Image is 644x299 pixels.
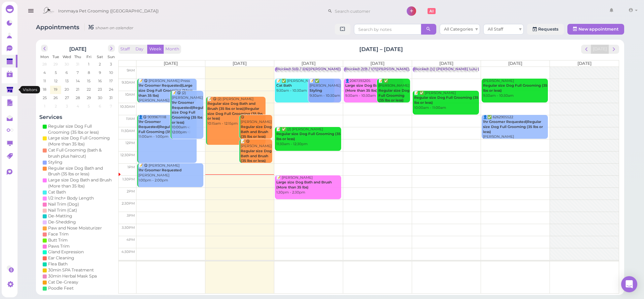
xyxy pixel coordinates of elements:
div: Ear Cleaning [48,255,74,261]
span: 11:30am [121,129,135,133]
button: New appointment [567,24,624,35]
span: 12pm [125,141,135,145]
span: 3 [65,103,69,109]
div: Styling [48,159,63,165]
span: 25 [42,95,47,101]
span: 7 [110,103,113,109]
span: 4 [76,103,80,109]
span: 6 [65,70,69,76]
div: 30min SPA Treatment [48,267,94,273]
b: 1hr Groomer Requested|Large size Dog Full Grooming (More than 35 lbs) [138,83,193,97]
span: 1 [88,61,90,67]
span: 29 [53,61,59,67]
div: Cat Bath [48,189,66,195]
span: 31 [76,61,80,67]
span: 21 [76,86,80,92]
button: Week [147,45,164,54]
b: Large size Dog Bath and Brush (More than 35 lbs) [276,180,332,189]
span: Fri [86,54,91,59]
div: 30min Herbal Mask Spa [48,273,97,279]
div: Visitors [20,86,40,93]
span: 27 [64,95,70,101]
div: 📝 ✅ (2) [PERSON_NAME] 11:30am - 12:30pm [276,127,341,147]
span: Tue [52,54,59,59]
button: prev [41,45,48,52]
span: 12 [53,78,58,84]
span: All Staff [488,27,503,32]
b: Regular size Dog Full Grooming (35 lbs or less) [276,132,340,141]
span: [DATE] [508,61,522,66]
span: 4 [43,70,47,76]
span: 13 [65,78,69,84]
span: 11am [126,117,135,121]
span: 2 [98,61,102,67]
span: 3 [110,61,113,67]
span: 14 [75,78,80,84]
span: 18 [42,86,47,92]
div: Gland Expression [48,249,84,255]
span: 30 [97,95,103,101]
span: 29 [86,95,92,101]
input: Search customer [332,6,398,16]
div: Paws Trim [48,243,70,249]
button: [DATE] [591,45,609,54]
span: 19 [53,86,58,92]
b: 1hr Groomer Requested|Regular size Dog Full Grooming (35 lbs or less) [483,120,543,134]
b: Regular size Dog Full Grooming (35 lbs or less) [483,83,547,93]
span: 1pm [127,165,135,169]
div: De-Shedding [48,219,76,225]
span: 17 [109,78,114,84]
span: Mon [41,54,49,59]
span: 2 [54,103,57,109]
span: 20 [64,86,70,92]
span: [DATE] [164,61,178,66]
div: Regular size Dog Bath and Brush (35 lbs or less) [48,165,113,177]
span: 5 [87,103,91,109]
span: 1:30pm [122,177,135,181]
div: Blocked: 5(6) / 3(6)[PERSON_NAME] • appointment [276,67,367,72]
div: Blocked: 2(9) / 1(7)[PERSON_NAME],[PERSON_NAME] • appointment [345,67,468,72]
span: All Categories [444,27,473,32]
a: Requests [527,24,564,35]
div: 📝 ✅ [PERSON_NAME] 9:30am - 10:30am [276,79,334,93]
span: Ironmaya Pet Grooming ([GEOGRAPHIC_DATA]) [58,2,159,20]
div: 😋 [PERSON_NAME] 11:00am - 12:00pm [240,115,272,149]
span: 4:30pm [121,250,135,254]
span: 9:30am [122,80,135,85]
div: Blocked: ()() [PERSON_NAME] Lulu [PERSON_NAME] • [PERSON_NAME] [414,67,545,72]
div: Large size Dog Bath and Brush (More than 35 lbs) [48,177,113,189]
span: 22 [86,86,92,92]
b: Regular size Dog Full Grooming (35 lbs or less) [414,95,478,105]
div: Nail Trim (Cat) [48,207,77,213]
div: Face Trim [48,231,69,237]
div: 📝 😋 (2) [PERSON_NAME] 10:15am - 12:15pm [207,97,266,126]
div: Cat De-Greasy [48,279,78,285]
span: 24 [108,86,114,92]
span: [DATE] [439,61,453,66]
span: 16 [97,78,103,84]
span: 10 [109,70,114,76]
div: 📝 ✅ [PERSON_NAME] 9:30am - 10:30am [309,79,341,98]
div: 📝 [PERSON_NAME] 1:30pm - 2:30pm [276,175,341,195]
div: Poodle Feet [48,285,74,291]
span: Wed [63,54,71,59]
span: 7 [76,70,80,76]
button: Staff [118,45,132,54]
div: 📝 😋 [PERSON_NAME] [PERSON_NAME] 1:00pm - 2:00pm [138,163,203,183]
div: De-Matting [48,213,72,219]
div: 👤😋 9099671118 11:00am - 1:00pm [138,115,197,139]
b: 1hr Groomer Requested|Regular size Dog Full Grooming (35 lbs or less) [172,100,207,125]
span: 11 [43,78,47,84]
small: shown on calendar [95,26,133,30]
span: 6 [98,103,102,109]
span: 2:30pm [122,201,135,206]
span: 3:30pm [122,225,135,230]
span: 9am [127,68,135,73]
div: Flea Bath [48,261,68,267]
span: [DATE] [370,61,385,66]
span: 26 [53,95,59,101]
b: Regular size Dog Bath and Brush (35 lbs or less)|Regular size Dog Full Grooming (35 lbs or less) [207,101,263,121]
span: 1 [43,103,46,109]
div: 📝 😋 [PERSON_NAME] 12:00pm - 1:00pm [240,139,272,169]
span: [DATE] [301,61,316,66]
